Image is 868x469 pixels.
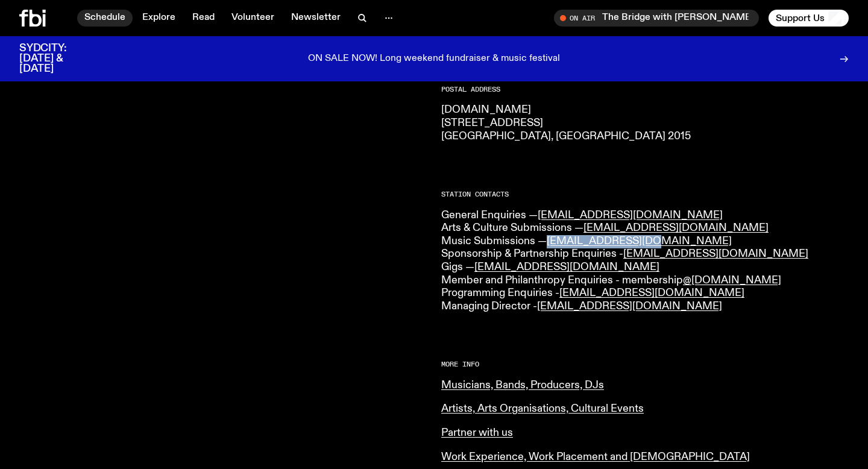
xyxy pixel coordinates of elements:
[185,10,222,27] a: Read
[284,10,348,27] a: Newsletter
[441,209,849,313] p: General Enquiries — Arts & Culture Submissions — Music Submissions — Sponsorship & Partnership En...
[683,275,781,286] a: @[DOMAIN_NAME]
[441,403,644,414] a: Artists, Arts Organisations, Cultural Events
[474,262,659,272] a: [EMAIL_ADDRESS][DOMAIN_NAME]
[224,10,281,27] a: Volunteer
[135,10,183,27] a: Explore
[583,222,769,233] a: [EMAIL_ADDRESS][DOMAIN_NAME]
[623,248,808,259] a: [EMAIL_ADDRESS][DOMAIN_NAME]
[441,191,849,198] h2: Station Contacts
[441,380,604,391] a: Musicians, Bands, Producers, DJs
[441,452,750,462] a: Work Experience, Work Placement and [DEMOGRAPHIC_DATA]
[441,427,513,438] a: Partner with us
[538,210,723,221] a: [EMAIL_ADDRESS][DOMAIN_NAME]
[776,13,825,24] span: Support Us
[77,10,133,27] a: Schedule
[537,301,722,312] a: [EMAIL_ADDRESS][DOMAIN_NAME]
[559,288,744,298] a: [EMAIL_ADDRESS][DOMAIN_NAME]
[308,54,560,65] p: ON SALE NOW! Long weekend fundraiser & music festival
[554,10,759,27] button: On AirThe Bridge with [PERSON_NAME] ପ꒰ ˶• ༝ •˶꒱ଓ Interview w/[PERSON_NAME]
[441,86,849,93] h2: Postal Address
[441,361,849,368] h2: More Info
[19,43,96,74] h3: SYDCITY: [DATE] & [DATE]
[769,10,849,27] button: Support Us
[441,104,849,143] p: [DOMAIN_NAME] [STREET_ADDRESS] [GEOGRAPHIC_DATA], [GEOGRAPHIC_DATA] 2015
[547,236,732,247] a: [EMAIL_ADDRESS][DOMAIN_NAME]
